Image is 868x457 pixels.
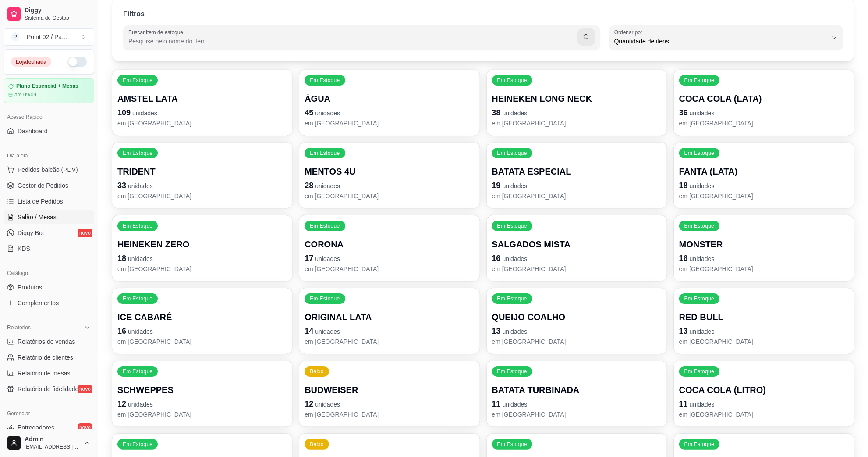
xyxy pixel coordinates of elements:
button: Pedidos balcão (PDV) [4,163,94,177]
p: em [GEOGRAPHIC_DATA] [679,192,849,200]
a: Diggy Botnovo [4,226,94,240]
span: unidades [128,328,153,335]
button: Admin[EMAIL_ADDRESS][DOMAIN_NAME] [4,432,94,453]
span: unidades [132,110,157,117]
button: Em EstoqueQUEIJO COALHO13unidadesem [GEOGRAPHIC_DATA] [487,288,667,354]
button: Em EstoqueCORONA17unidadesem [GEOGRAPHIC_DATA] [299,215,479,281]
a: Relatório de clientes [4,350,94,364]
p: Em Estoque [310,295,340,302]
button: Em EstoqueCOCA COLA (LATA)36unidadesem [GEOGRAPHIC_DATA] [674,70,854,136]
p: MONSTER [679,238,849,250]
p: em [GEOGRAPHIC_DATA] [117,119,287,128]
div: Dia a dia [4,149,94,163]
p: BATATA TURBINADA [492,384,662,396]
button: Em EstoqueÁGUA45unidadesem [GEOGRAPHIC_DATA] [299,70,479,136]
p: Em Estoque [310,222,340,229]
span: Admin [25,436,80,443]
p: Em Estoque [497,77,527,84]
p: Em Estoque [684,222,714,229]
a: Salão / Mesas [4,210,94,224]
a: Relatórios de vendas [4,335,94,349]
a: Complementos [4,296,94,310]
p: Em Estoque [497,150,527,157]
span: Relatórios de vendas [18,337,75,346]
p: CORONA [305,238,474,250]
span: unidades [315,401,340,408]
p: em [GEOGRAPHIC_DATA] [679,264,849,273]
span: Produtos [18,283,42,292]
span: Relatório de mesas [18,369,71,378]
p: Em Estoque [123,295,152,302]
p: 33 [117,179,287,192]
p: Em Estoque [684,77,714,84]
span: unidades [315,255,340,262]
span: unidades [128,255,153,262]
p: 12 [117,398,287,410]
span: unidades [503,182,528,189]
article: Plano Essencial + Mesas [16,83,78,89]
p: Em Estoque [123,222,152,229]
p: em [GEOGRAPHIC_DATA] [492,264,662,273]
p: Em Estoque [310,150,340,157]
span: unidades [128,401,153,408]
button: Em EstoqueBATATA TURBINADA11unidadesem [GEOGRAPHIC_DATA] [487,361,667,427]
span: unidades [690,255,715,262]
span: Salão / Mesas [18,213,57,221]
button: Em EstoqueRED BULL13unidadesem [GEOGRAPHIC_DATA] [674,288,854,354]
p: 13 [679,325,849,337]
p: em [GEOGRAPHIC_DATA] [305,264,474,273]
p: 11 [679,398,849,410]
a: DiggySistema de Gestão [4,4,94,25]
p: COCA COLA (LITRO) [679,384,849,396]
p: Em Estoque [123,368,152,375]
span: unidades [690,328,715,335]
span: Gestor de Pedidos [18,181,68,190]
span: unidades [315,182,340,189]
p: 28 [305,179,474,192]
a: Gestor de Pedidos [4,179,94,193]
p: FANTA (LATA) [679,165,849,178]
span: unidades [128,182,153,189]
span: Lista de Pedidos [18,197,63,206]
p: 16 [492,252,662,264]
p: COCA COLA (LATA) [679,93,849,105]
p: SALGADOS MISTA [492,238,662,250]
p: 16 [679,252,849,264]
p: Baixo [310,441,324,448]
p: HEINEKEN ZERO [117,238,287,250]
p: Em Estoque [684,368,714,375]
p: em [GEOGRAPHIC_DATA] [679,337,849,346]
span: P [11,32,20,41]
a: Entregadoresnovo [4,421,94,435]
span: Relatório de clientes [18,353,73,362]
span: Relatório de fidelidade [18,385,78,393]
p: em [GEOGRAPHIC_DATA] [117,264,287,273]
span: Complementos [18,299,59,307]
p: em [GEOGRAPHIC_DATA] [117,192,287,200]
button: Em EstoqueCOCA COLA (LITRO)11unidadesem [GEOGRAPHIC_DATA] [674,361,854,427]
p: em [GEOGRAPHIC_DATA] [117,337,287,346]
span: Diggy [25,7,91,14]
button: BaixoBUDWEISER12unidadesem [GEOGRAPHIC_DATA] [299,361,479,427]
input: Buscar item de estoque [128,37,577,46]
p: 11 [492,398,662,410]
a: KDS [4,242,94,256]
p: AMSTEL LATA [117,93,287,105]
p: 17 [305,252,474,264]
span: Diggy Bot [18,228,44,237]
span: KDS [18,244,30,253]
p: Em Estoque [684,441,714,448]
p: Em Estoque [310,77,340,84]
p: Em Estoque [497,222,527,229]
p: 13 [492,325,662,337]
p: HEINEKEN LONG NECK [492,93,662,105]
p: Em Estoque [684,295,714,302]
article: até 09/09 [14,91,36,98]
span: Sistema de Gestão [25,14,91,21]
p: 18 [117,252,287,264]
p: MENTOS 4U [305,165,474,178]
div: Point 02 / Pa ... [27,32,67,41]
p: 38 [492,107,662,119]
a: Plano Essencial + Mesasaté 09/09 [4,78,94,103]
p: BUDWEISER [305,384,474,396]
